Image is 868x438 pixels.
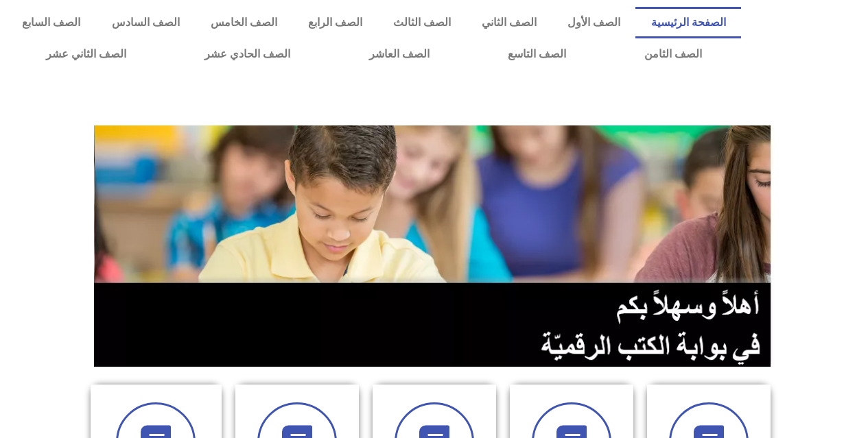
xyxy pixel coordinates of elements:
[165,38,329,70] a: الصف الحادي عشر
[330,38,469,70] a: الصف العاشر
[605,38,741,70] a: الصف الثامن
[552,7,635,38] a: الصف الأول
[96,7,195,38] a: الصف السادس
[195,7,292,38] a: الصف الخامس
[292,7,377,38] a: الصف الرابع
[635,7,741,38] a: الصفحة الرئيسية
[377,7,466,38] a: الصف الثالث
[469,38,605,70] a: الصف التاسع
[7,7,96,38] a: الصف السابع
[7,38,165,70] a: الصف الثاني عشر
[466,7,552,38] a: الصف الثاني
